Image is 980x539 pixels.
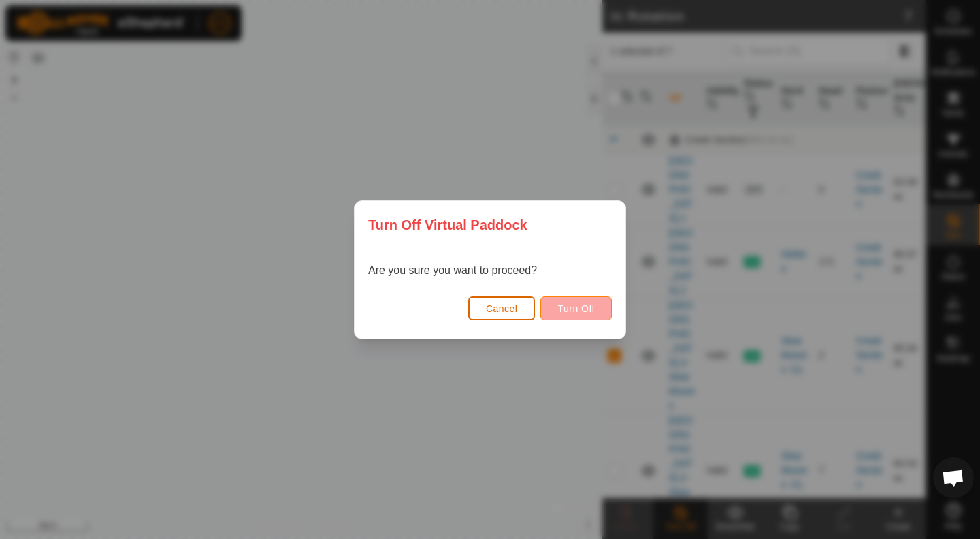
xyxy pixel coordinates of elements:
[486,303,518,314] span: Cancel
[368,215,527,235] span: Turn Off Virtual Paddock
[933,457,974,498] div: Open chat
[368,262,537,279] p: Are you sure you want to proceed?
[540,296,612,320] button: Turn Off
[468,296,536,320] button: Cancel
[557,303,595,314] span: Turn Off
